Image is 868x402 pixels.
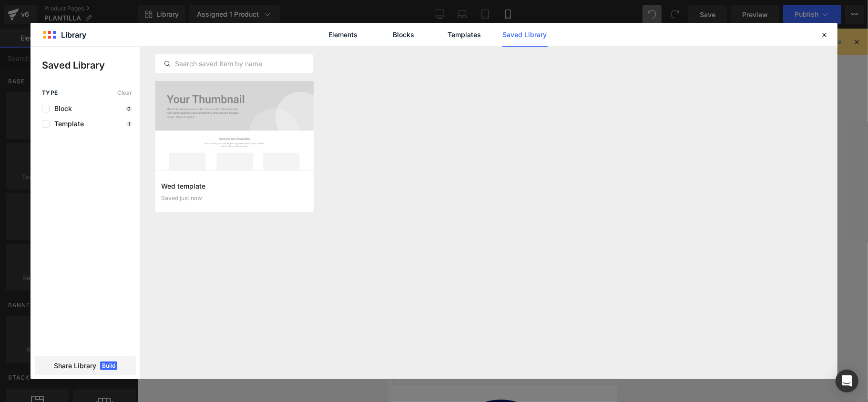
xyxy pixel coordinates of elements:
[381,23,427,47] a: Blocks
[39,308,99,332] span: S/. 79.99
[50,105,72,112] span: Block
[126,121,132,127] p: 1
[321,23,366,47] a: Elements
[21,94,212,284] img: Plantillas para aumentar la altura
[104,315,154,328] span: S/. 109.99
[836,370,858,392] div: Open Intercom Messenger
[502,23,548,47] a: Saved Library
[54,361,96,371] span: Share Library
[161,195,308,201] div: Saved just now
[125,106,132,111] p: 0
[161,181,308,191] h3: Wed template
[100,362,117,370] span: Build
[42,58,140,72] p: Saved Library
[43,292,190,304] a: Plantillas para aumentar la altura
[159,318,176,327] span: 28%
[178,318,192,327] span: OFF
[50,120,84,128] span: Template
[42,90,58,96] span: Type
[442,23,487,47] a: Templates
[117,90,132,96] span: Clear
[156,58,313,70] input: Search saved item by name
